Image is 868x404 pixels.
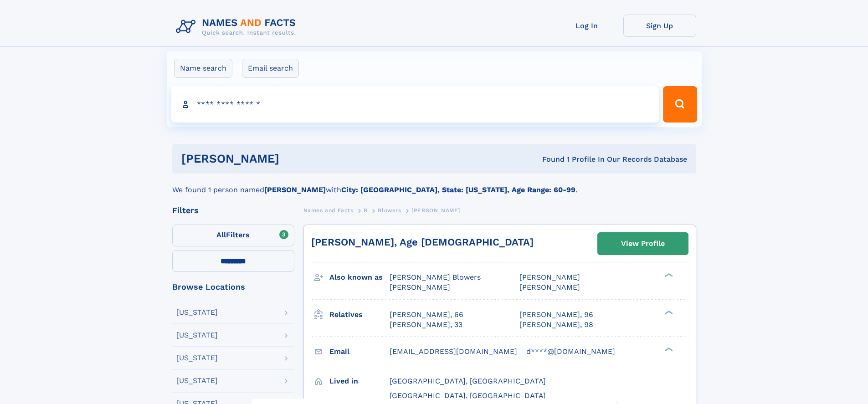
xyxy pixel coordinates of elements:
[621,233,665,254] div: View Profile
[176,309,218,316] div: [US_STATE]
[598,233,688,255] a: View Profile
[663,346,673,352] div: ❯
[176,354,218,362] div: [US_STATE]
[364,207,368,214] span: B
[519,320,593,330] a: [PERSON_NAME], 98
[390,320,462,330] a: [PERSON_NAME], 33
[176,332,218,339] div: [US_STATE]
[390,283,450,291] span: [PERSON_NAME]
[519,273,580,281] span: [PERSON_NAME]
[411,207,460,214] span: [PERSON_NAME]
[364,205,368,216] a: B
[519,283,580,291] span: [PERSON_NAME]
[329,270,390,285] h3: Also known as
[411,154,687,164] div: Found 1 Profile In Our Records Database
[663,309,673,315] div: ❯
[390,377,546,385] span: [GEOGRAPHIC_DATA], [GEOGRAPHIC_DATA]
[172,225,294,246] label: Filters
[329,307,390,322] h3: Relatives
[329,344,390,359] h3: Email
[390,391,546,400] span: [GEOGRAPHIC_DATA], [GEOGRAPHIC_DATA]
[303,205,354,216] a: Names and Facts
[519,310,593,320] a: [PERSON_NAME], 96
[172,174,696,195] div: We found 1 person named with .
[264,185,326,194] b: [PERSON_NAME]
[176,377,218,384] div: [US_STATE]
[181,153,411,164] h1: [PERSON_NAME]
[390,273,481,281] span: [PERSON_NAME] Blowers
[341,185,575,194] b: City: [GEOGRAPHIC_DATA], State: [US_STATE], Age Range: 60-99
[550,15,623,37] a: Log In
[172,15,303,39] img: Logo Names and Facts
[378,207,401,214] span: Blowers
[663,86,697,123] button: Search Button
[390,347,517,356] span: [EMAIL_ADDRESS][DOMAIN_NAME]
[216,230,226,239] span: All
[663,272,673,278] div: ❯
[311,236,534,248] a: [PERSON_NAME], Age [DEMOGRAPHIC_DATA]
[378,205,401,216] a: Blowers
[172,283,294,291] div: Browse Locations
[172,206,294,215] div: Filters
[329,373,390,389] h3: Lived in
[242,59,299,78] label: Email search
[623,15,696,37] a: Sign Up
[171,86,659,123] input: search input
[174,59,232,78] label: Name search
[390,310,463,320] a: [PERSON_NAME], 66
